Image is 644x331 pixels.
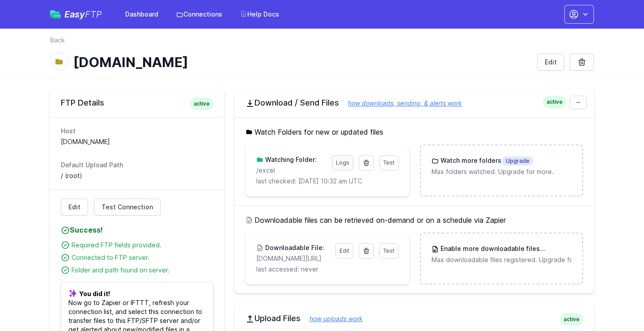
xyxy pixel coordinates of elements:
span: Easy [64,10,102,19]
a: Dashboard [120,6,164,22]
span: FTP [85,9,102,20]
h2: Upload Files [246,313,583,324]
div: Folder and path found on server. [72,266,213,275]
span: Test Connection [102,203,153,212]
p: Max folders watched. Upgrade for more. [432,167,572,176]
h3: Enable more downloadable files [439,244,572,254]
h3: Watch more folders [439,156,534,165]
h3: Downloadable File: [263,243,324,252]
a: Edit [537,54,564,71]
h3: Watching Folder: [263,155,317,164]
h2: Download / Send Files [246,98,583,108]
h2: FTP Details [61,98,213,108]
a: Enable more downloadable filesUpgrade Max downloadable files registered. Upgrade for more. [421,233,582,275]
a: Test Connection [94,199,161,216]
a: EasyFTP [50,10,102,19]
dd: [DOMAIN_NAME] [61,137,213,146]
h1: [DOMAIN_NAME] [73,54,530,70]
p: excel [256,166,326,175]
a: Back [50,36,65,45]
iframe: Drift Widget Chat Controller [599,286,633,320]
p: last checked: [DATE] 10:32 am UTC [256,177,398,186]
dt: Host [61,127,213,136]
span: active [190,98,213,110]
a: Edit [335,243,353,259]
h5: Downloadable files can be retrieved on-demand or on a schedule via Zapier [246,215,583,225]
span: active [543,96,566,108]
span: active [560,313,583,326]
a: Watch more foldersUpgrade Max folders watched. Upgrade for more. [421,145,582,187]
a: Test [379,155,398,170]
a: how uploads work [301,315,363,323]
h5: Watch Folders for new or updated files [246,127,583,137]
span: Upgrade [501,157,534,165]
dd: / (root) [61,171,213,180]
h4: Success! [61,225,213,235]
a: Edit [61,199,88,216]
b: You did it! [79,290,110,297]
a: Test [379,243,398,259]
a: Help Docs [235,6,284,22]
p: Max downloadable files registered. Upgrade for more. [432,255,572,264]
p: last accessed: never [256,265,398,274]
div: Connected to FTP server. [72,253,213,262]
p: [DOMAIN_NAME][URL] [256,254,330,263]
a: Logs [332,155,353,170]
div: Required FTP fields provided. [72,241,213,250]
dt: Default Upload Path [61,161,213,170]
a: how downloads, sending, & alerts work [339,99,462,107]
span: Upgrade [540,245,572,254]
a: Connections [171,6,228,22]
span: Test [383,159,394,166]
img: easyftp_logo.png [50,10,61,18]
nav: Breadcrumb [50,36,594,50]
span: Test [383,247,394,254]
